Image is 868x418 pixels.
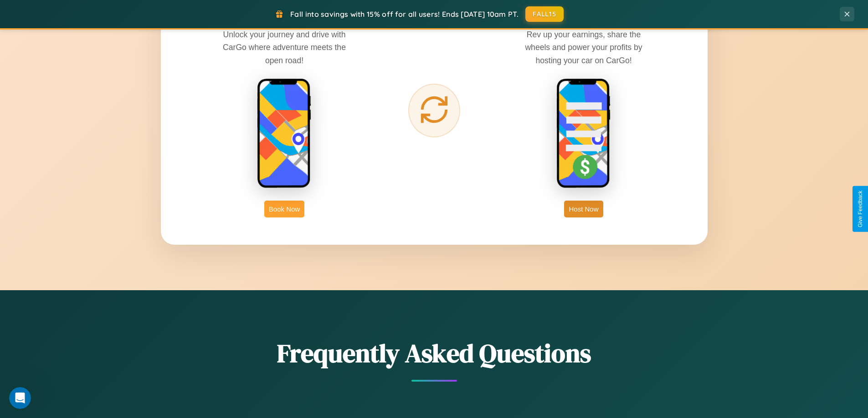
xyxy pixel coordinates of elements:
h2: Frequently Asked Questions [161,336,708,371]
img: host phone [556,78,611,189]
button: Book Now [264,201,304,217]
iframe: Intercom live chat [9,387,31,409]
button: Host Now [564,201,603,217]
div: Give Feedback [857,191,863,227]
img: rent phone [257,78,312,189]
p: Unlock your journey and drive with CarGo where adventure meets the open road! [216,28,353,66]
button: FALL15 [525,6,564,22]
p: Rev up your earnings, share the wheels and power your profits by hosting your car on CarGo! [515,28,652,66]
span: Fall into savings with 15% off for all users! Ends [DATE] 10am PT. [290,10,519,19]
